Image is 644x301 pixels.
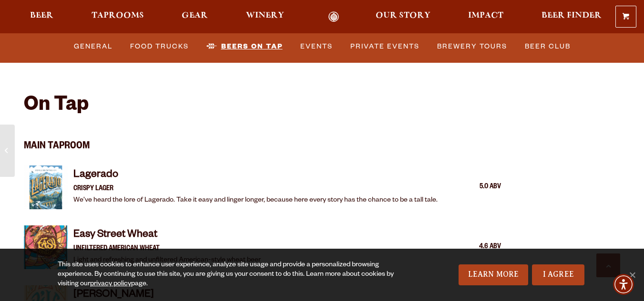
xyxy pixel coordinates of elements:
[24,165,68,209] img: Item Thumbnail
[376,12,430,19] span: Our Story
[90,281,131,288] a: privacy policy
[433,36,511,58] a: Brewery Tours
[613,274,634,295] div: Accessibility Menu
[24,128,501,155] h3: Main Taproom
[85,11,150,22] a: Taprooms
[175,11,214,22] a: Gear
[316,11,352,22] a: Odell Home
[73,184,438,195] p: CRISPY LAGER
[369,11,437,22] a: Our Story
[73,195,438,206] p: We’ve heard the lore of Lagerado. Take it easy and linger longer, because here every story has th...
[240,11,290,22] a: Winery
[462,11,510,22] a: Impact
[532,264,584,285] a: I Agree
[73,168,438,184] h4: Lagerado
[535,11,608,22] a: Beer Finder
[24,225,68,269] img: Item Thumbnail
[203,36,286,58] a: Beers on Tap
[58,261,416,289] div: This site uses cookies to enhance user experience, analyze site usage and provide a personalized ...
[347,36,423,58] a: Private Events
[24,11,60,22] a: Beer
[542,12,602,19] span: Beer Finder
[30,12,53,19] span: Beer
[521,36,574,58] a: Beer Club
[453,241,501,253] div: 4.6 ABV
[453,181,501,194] div: 5.0 ABV
[459,264,529,285] a: Learn More
[73,228,261,243] h4: Easy Street Wheat
[73,243,261,255] p: UNFILTERED AMERICAN WHEAT
[296,36,337,58] a: Events
[246,12,284,19] span: Winery
[126,36,193,58] a: Food Trucks
[182,12,208,19] span: Gear
[92,12,144,19] span: Taprooms
[70,36,116,58] a: General
[468,12,503,19] span: Impact
[24,95,89,118] h2: On Tap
